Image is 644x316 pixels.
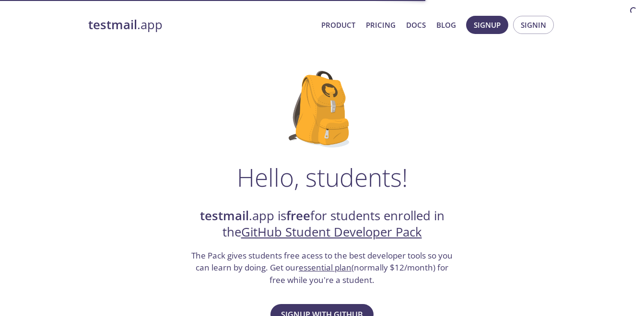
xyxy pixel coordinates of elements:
a: Product [321,19,355,31]
button: Signup [466,16,508,34]
button: Signin [513,16,554,34]
span: Signup [474,19,501,31]
span: Signin [521,19,546,31]
a: Docs [406,19,426,31]
h1: Hello, students! [237,163,408,192]
strong: free [286,207,310,224]
strong: testmail [200,207,249,224]
h3: The Pack gives students free acess to the best developer tools so you can learn by doing. Get our... [190,249,454,286]
a: essential plan [299,262,351,273]
a: Pricing [366,19,396,31]
h2: .app is for students enrolled in the [190,208,454,241]
a: testmail.app [88,17,314,33]
a: GitHub Student Developer Pack [241,224,422,240]
img: github-student-backpack.png [289,71,355,147]
strong: testmail [88,16,137,33]
a: Blog [436,19,456,31]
